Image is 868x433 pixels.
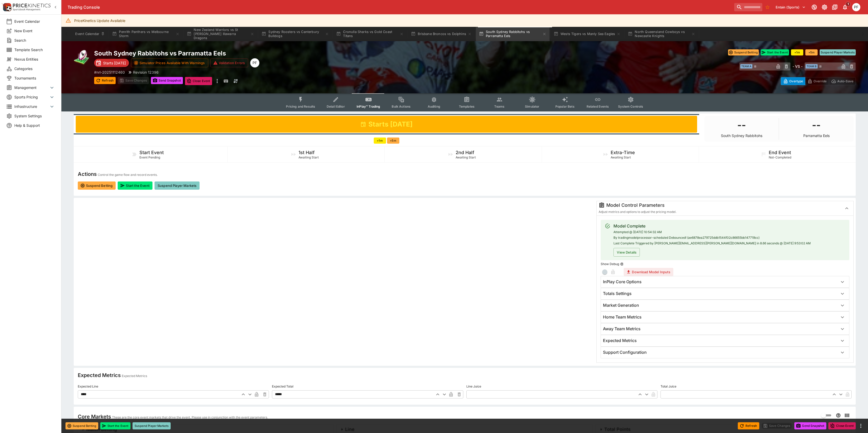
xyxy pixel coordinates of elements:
[525,105,539,108] span: Simulator
[459,105,475,108] span: Templates
[299,155,319,159] span: Awaiting Start
[625,27,698,41] button: North Queensland Cowboys vs Newcastle Knights
[78,181,116,190] button: Suspend Betting
[466,383,657,390] label: Line Juice
[374,138,386,144] button: +1m
[773,3,809,11] button: Select Tenant
[408,27,475,41] button: Brisbane Broncos vs Dolphins
[781,77,856,85] div: Start From
[13,8,40,11] img: Sportsbook Management
[661,383,852,390] label: Total Juice
[721,134,762,138] p: South Sydney Rabbitohs
[14,56,55,62] span: Nexus Entities
[603,303,639,308] h6: Market Generation
[810,3,819,12] button: Connected to PK
[620,262,624,266] button: Show Debug
[14,94,49,100] span: Sports Pricing
[392,105,411,108] span: Bulk Actions
[94,49,475,57] h2: Copy To Clipboard
[793,64,803,69] h6: - VS -
[551,27,624,41] button: Wests Tigers vs Manly Sea Eagles
[65,422,98,429] button: Suspend Betting
[368,120,413,129] h1: Starts [DATE]
[2,2,12,12] img: PriceKinetics Logo
[74,16,125,25] div: PriceKinetics Update Available
[118,181,152,190] button: Start the Event
[272,383,463,390] label: Expected Total
[68,5,732,10] div: Trading Console
[387,138,399,144] button: +5m
[155,181,200,190] button: Suspend Player Markets
[603,291,632,296] h6: Totals Settings
[139,155,160,159] span: Event Pending
[72,27,108,41] button: Event Calendar
[858,423,864,429] button: more
[185,77,212,85] button: Close Event
[781,77,805,85] button: Overtype
[14,28,55,33] span: New Event
[131,59,208,67] button: Simulator Prices Available With Warnings
[476,27,550,41] button: South Sydney Rabbitohs vs Parramatta Eels
[812,118,821,132] h1: --
[210,59,248,67] button: Validation Errors
[100,422,130,429] button: Start the Event
[133,70,159,75] p: Revision 12396
[327,105,345,108] span: Detail Editor
[805,77,829,85] button: Override
[133,422,171,429] button: Suspend Player Markets
[78,383,269,390] label: Expected Line
[428,105,440,108] span: Auditing
[14,85,49,90] span: Management
[613,248,640,257] button: View Details
[828,422,856,429] button: Close Event
[599,202,838,208] div: Model Control Parameters
[728,49,759,55] button: Suspend Betting
[13,4,51,7] img: PriceKinetics
[94,77,116,84] button: Refresh
[805,49,818,55] button: +5m
[803,134,830,138] p: Parramatta Eels
[740,64,752,69] span: Team A
[761,49,789,55] button: Start the Event
[299,150,315,155] h5: 1st Half
[601,262,619,266] p: Show Debug
[78,413,111,420] h4: Core Markets
[603,326,641,332] h6: Away Team Metrics
[789,78,803,84] p: Overtype
[258,27,332,41] button: Sydney Roosters vs Canterbury Bulldogs
[845,2,851,7] span: 1
[103,60,126,66] p: Starts [DATE]
[494,105,504,108] span: Teams
[851,2,862,13] button: Peter Fairgrieve
[122,373,147,379] p: Expected Metrics
[837,78,853,84] p: Auto-Save
[139,150,164,155] h5: Start Event
[830,3,839,12] button: Documentation
[840,3,850,12] button: Notifications
[611,155,631,159] span: Awaiting Start
[456,150,474,155] h5: 2nd Half
[829,77,856,85] button: Auto-Save
[78,171,97,177] h4: Actions
[763,3,772,11] button: No Bookmarks
[282,93,647,111] div: Event type filters
[151,77,183,84] button: Send Snapshot
[613,230,811,245] span: Attempted @ [DATE] 10:54:32 AM By tradingmodelprocessor-scheduled Debounced! (ae6878ea279725ddb15...
[94,70,125,75] p: Copy To Clipboard
[603,314,642,320] h6: Home Team Metrics
[791,49,803,55] button: +1m
[820,49,856,55] button: Suspend Player Markets
[250,58,259,67] div: Peter Fairgrieve
[78,372,121,379] h4: Expected Metrics
[14,47,55,52] span: Template Search
[769,155,791,159] span: Not-Completed
[820,3,829,12] button: Toggle light/dark mode
[618,105,643,108] span: System Controls
[611,150,635,155] h5: Extra-Time
[14,75,55,81] span: Tournaments
[184,27,257,41] button: New Zealand Warriors vs St [PERSON_NAME] Illawarra Dragons
[737,118,746,132] h1: --
[14,123,55,128] span: Help & Support
[587,105,609,108] span: Related Events
[734,3,762,11] input: search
